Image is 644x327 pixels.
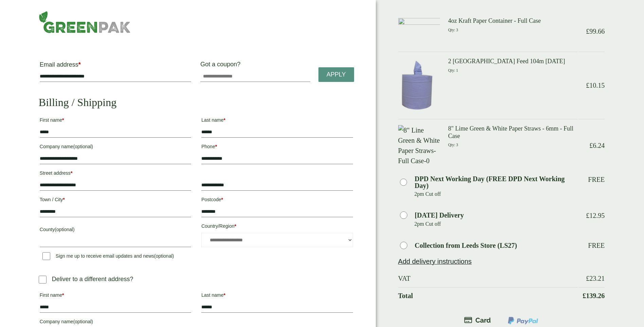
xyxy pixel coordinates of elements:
[71,170,72,176] abbr: required
[201,195,353,206] label: Postcode
[224,292,225,298] abbr: required
[448,17,578,25] h3: 4oz Kraft Paper Container - Full Case
[398,258,472,265] a: Add delivery instructions
[586,275,589,282] span: £
[586,28,605,35] bdi: 99.66
[201,290,353,302] label: Last name
[55,227,74,232] span: (optional)
[52,275,133,284] p: Deliver to a different address?
[221,197,223,202] abbr: required
[586,212,605,219] bdi: 12.95
[215,144,217,149] abbr: required
[415,242,517,249] label: Collection from Leeds Store (LS27)
[586,275,605,282] bdi: 23.21
[586,82,589,89] span: £
[40,168,191,180] label: Street address
[464,316,491,324] img: stripe.png
[73,319,93,324] span: (optional)
[201,221,353,233] label: Country/Region
[589,142,605,149] bdi: 6.24
[448,28,458,32] small: Qty: 3
[201,142,353,153] label: Phone
[40,115,191,127] label: First name
[62,292,64,298] abbr: required
[398,125,440,166] img: 8" Line Green & White Paper Straws-Full Case-0
[448,58,578,65] h3: 2 [GEOGRAPHIC_DATA] Feed 104m [DATE]
[73,144,93,149] span: (optional)
[586,28,589,35] span: £
[398,270,578,287] th: VAT
[42,252,50,260] input: Sign me up to receive email updates and news(optional)
[40,142,191,153] label: Company name
[398,287,578,304] th: Total
[327,71,346,79] span: Apply
[415,212,464,219] label: [DATE] Delivery
[201,115,353,127] label: Last name
[40,62,191,71] label: Email address
[586,212,589,219] span: £
[415,219,578,229] p: 2pm Cut off
[588,175,605,184] p: Free
[224,117,225,123] abbr: required
[154,253,174,259] span: (optional)
[583,292,605,299] bdi: 139.26
[40,290,191,302] label: First name
[62,117,64,123] abbr: required
[448,125,578,140] h3: 8" Lime Green & White Paper Straws - 6mm - Full Case
[40,253,177,261] label: Sign me up to receive email updates and news
[39,96,354,109] h2: Billing / Shipping
[415,189,578,199] p: 2pm Cut off
[448,143,458,147] small: Qty: 3
[200,61,243,71] label: Got a coupon?
[318,67,354,82] a: Apply
[39,11,131,33] img: GreenPak Supplies
[78,61,81,68] abbr: required
[583,292,586,299] span: £
[40,195,191,206] label: Town / City
[415,175,578,189] label: DPD Next Working Day (FREE DPD Next Working Day)
[507,316,539,325] img: ppcp-gateway.png
[63,197,65,202] abbr: required
[40,225,191,236] label: County
[234,223,236,229] abbr: required
[448,68,458,73] small: Qty: 1
[589,142,593,149] span: £
[586,82,605,89] bdi: 10.15
[588,241,605,249] p: Free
